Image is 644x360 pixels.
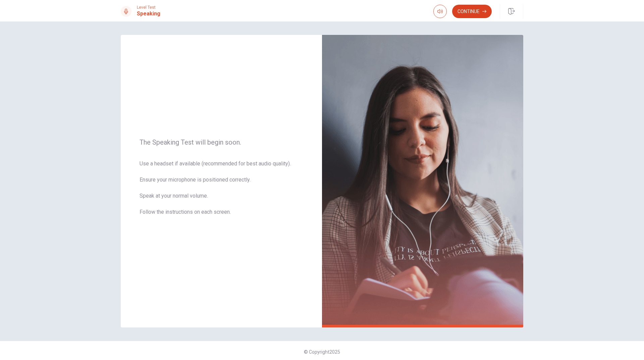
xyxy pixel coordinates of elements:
img: speaking intro [322,35,523,327]
button: Continue [452,5,492,18]
span: Use a headset if available (recommended for best audio quality). Ensure your microphone is positi... [140,160,303,224]
span: The Speaking Test will begin soon. [140,138,303,146]
h1: Speaking [137,10,160,18]
span: Level Test [137,5,160,10]
span: © Copyright 2025 [304,349,340,355]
